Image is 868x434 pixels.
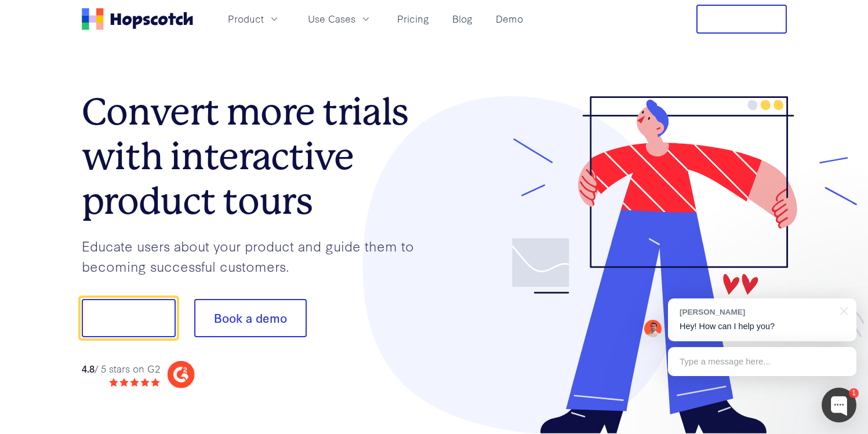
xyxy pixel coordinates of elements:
[82,236,434,276] p: Educate users about your product and guide them to becoming successful customers.
[82,362,160,376] div: / 5 stars on G2
[644,320,662,337] img: Mark Spera
[308,12,355,26] span: Use Cases
[491,9,528,28] a: Demo
[194,299,307,337] button: Book a demo
[221,9,287,28] button: Product
[82,362,95,375] strong: 4.8
[668,347,856,376] div: Type a message here...
[82,299,176,337] button: Show me!
[301,9,379,28] button: Use Cases
[696,5,787,34] button: Free Trial
[82,90,434,223] h1: Convert more trials with interactive product tours
[680,320,845,333] p: Hey! How can I help you?
[448,9,477,28] a: Blog
[680,307,833,318] div: [PERSON_NAME]
[393,9,434,28] a: Pricing
[849,388,859,398] div: 1
[228,12,264,26] span: Product
[82,8,193,30] a: Home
